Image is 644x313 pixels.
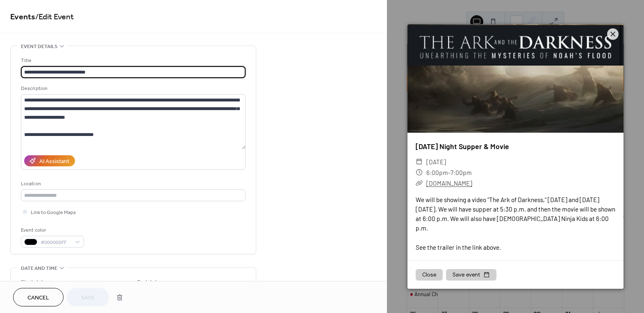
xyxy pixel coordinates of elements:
span: 7:00pm [451,169,472,176]
button: Save event [446,269,496,281]
span: Cancel [27,294,49,302]
span: / Edit Event [35,9,74,25]
span: Event details [21,42,57,51]
button: AI Assistant [24,155,75,166]
div: We will be showing a video "The Ark of Darkness," [DATE] and [DATE][DATE]. We will have supper at... [407,195,624,252]
div: Start date [21,278,46,287]
a: [DATE] Night Supper & Movie [416,142,509,151]
div: End date [137,278,160,287]
span: - [448,169,451,176]
span: Link to Google Maps [31,208,76,217]
div: ​ [416,167,423,178]
div: Location [21,180,244,188]
button: Close [416,269,443,281]
span: Date and time [21,264,57,273]
span: #000000FF [41,238,71,247]
a: [DOMAIN_NAME] [426,180,472,187]
div: Title [21,56,244,65]
button: Cancel [13,288,64,306]
div: Description [21,84,244,93]
div: ​ [416,178,423,189]
a: Events [10,9,35,25]
span: [DATE] [426,156,446,167]
div: AI Assistant [39,157,69,166]
div: Event color [21,226,82,235]
div: ​ [416,156,423,167]
span: 6:00pm [426,169,448,176]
